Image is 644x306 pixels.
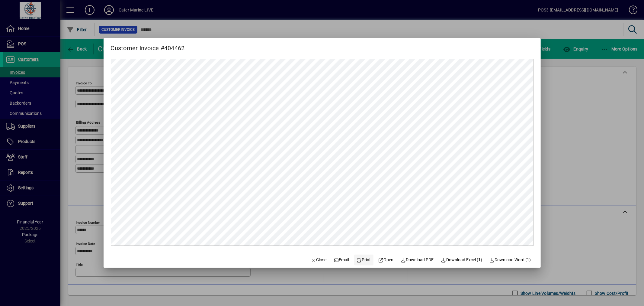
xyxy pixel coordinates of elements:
button: Close [309,255,329,265]
span: Download PDF [401,257,434,263]
span: Download Word (1) [489,257,531,263]
h2: Customer Invoice #404462 [104,38,192,53]
span: Close [311,257,327,263]
button: Email [331,255,352,265]
span: Download Excel (1) [441,257,482,263]
span: Email [334,257,349,263]
span: Print [357,257,371,263]
a: Download PDF [398,255,436,265]
span: Open [378,257,394,263]
button: Download Word (1) [487,255,533,265]
a: Open [376,255,396,265]
button: Download Excel (1) [439,255,485,265]
button: Print [354,255,373,265]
